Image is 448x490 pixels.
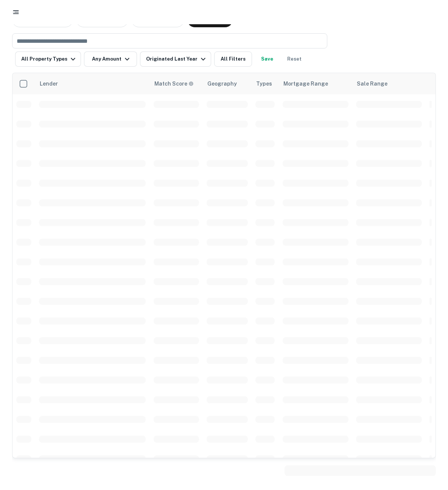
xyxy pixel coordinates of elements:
[352,73,426,94] th: Sale Range
[15,51,81,67] button: All Property Types
[283,79,328,88] div: Mortgage Range
[207,79,237,88] div: Geography
[282,51,306,67] button: Reset
[35,73,149,94] th: Lender
[140,51,211,67] button: Originated Last Year
[150,73,203,94] th: Capitalize uses an advanced AI algorithm to match your search with the best lender. The match sco...
[203,73,252,94] th: Geography
[84,51,137,67] button: Any Amount
[279,73,352,94] th: Mortgage Range
[357,79,387,88] div: Sale Range
[410,405,448,442] iframe: Chat Widget
[154,80,194,88] div: Capitalize uses an advanced AI algorithm to match your search with the best lender. The match sco...
[255,51,279,67] button: Save your search to get updates of matches that match your search criteria.
[146,55,208,64] div: Originated Last Year
[40,79,58,88] div: Lender
[252,73,278,94] th: Types
[154,80,192,88] h6: Match Score
[214,51,252,67] button: All Filters
[256,79,272,88] div: Types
